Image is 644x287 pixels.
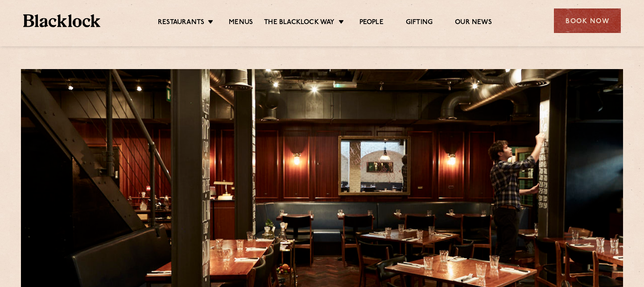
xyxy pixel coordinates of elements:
a: Gifting [406,18,433,28]
a: People [359,18,384,28]
a: The Blacklock Way [264,18,334,28]
a: Menus [229,18,253,28]
a: Restaurants [158,18,204,28]
img: BL_Textured_Logo-footer-cropped.svg [23,14,100,27]
div: Book Now [554,8,621,33]
a: Our News [455,18,492,28]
